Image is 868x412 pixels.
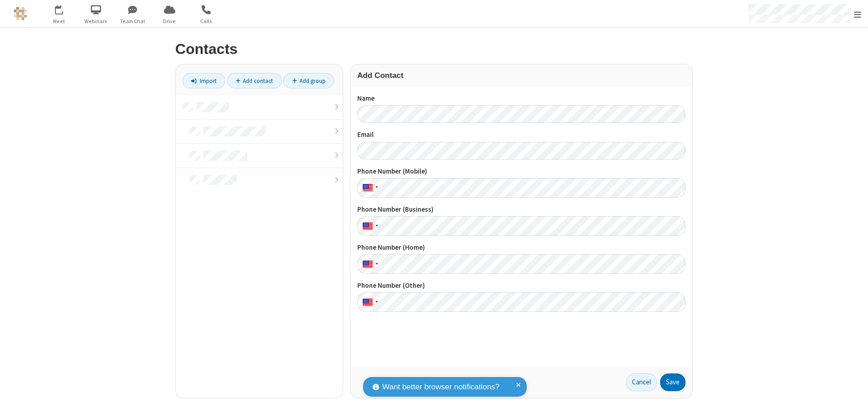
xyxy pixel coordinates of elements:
[357,254,381,274] div: United States: + 1
[283,73,334,88] a: Add group
[116,17,150,25] span: Team Chat
[357,281,686,291] label: Phone Number (Other)
[357,166,686,177] label: Phone Number (Mobile)
[357,130,686,140] label: Email
[357,204,686,215] label: Phone Number (Business)
[357,242,686,253] label: Phone Number (Home)
[357,71,686,80] h3: Add Contact
[14,7,27,20] img: QA Selenium DO NOT DELETE OR CHANGE
[42,17,76,25] span: Meet
[79,17,113,25] span: Webinars
[357,292,381,312] div: United States: + 1
[61,5,67,12] div: 1
[227,73,282,88] a: Add contact
[153,17,187,25] span: Drive
[189,17,223,25] span: Calls
[175,41,693,57] h2: Contacts
[382,381,499,393] span: Want better browser notifications?
[357,216,381,236] div: United States: + 1
[626,373,657,392] a: Cancel
[357,178,381,198] div: United States: + 1
[182,73,225,88] a: Import
[660,373,686,392] button: Save
[357,93,686,104] label: Name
